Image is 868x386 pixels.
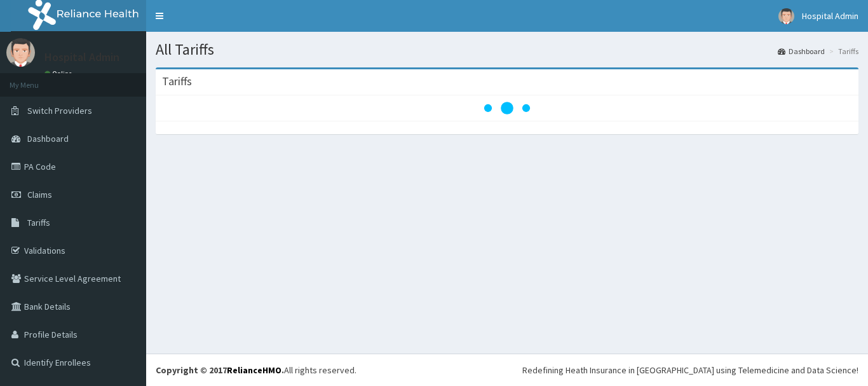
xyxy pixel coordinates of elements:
[482,83,532,134] svg: audio-loading
[156,41,858,58] h1: All Tariffs
[27,217,50,228] span: Tariffs
[802,10,858,22] span: Hospital Admin
[826,46,858,57] li: Tariffs
[522,364,858,376] div: Redefining Heath Insurance in [GEOGRAPHIC_DATA] using Telemedicine and Data Science!
[162,76,192,87] h3: Tariffs
[778,8,794,24] img: User Image
[146,354,868,386] footer: All rights reserved.
[44,52,119,63] p: Hospital Admin
[44,69,75,78] a: Online
[6,38,35,67] img: User Image
[27,133,69,144] span: Dashboard
[27,105,92,116] span: Switch Providers
[227,364,281,376] a: RelianceHMO
[778,46,825,57] a: Dashboard
[27,189,52,200] span: Claims
[156,364,284,376] strong: Copyright © 2017 .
